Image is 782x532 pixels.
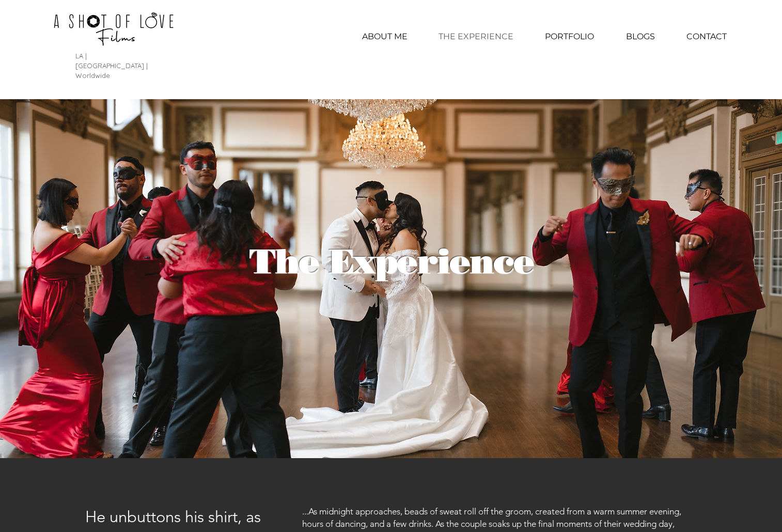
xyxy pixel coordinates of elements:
a: THE EXPERIENCE [424,24,528,50]
p: PORTFOLIO [540,24,599,50]
div: PORTFOLIO [528,24,610,50]
p: CONTACT [681,24,732,50]
p: BLOGS [621,24,660,50]
span: LA | [GEOGRAPHIC_DATA] | Worldwide [75,52,148,80]
p: THE EXPERIENCE [433,24,519,50]
span: The Experience [249,240,534,282]
nav: Site [346,24,742,50]
a: ABOUT ME [346,24,424,50]
p: ABOUT ME [357,24,413,50]
a: CONTACT [671,24,742,50]
a: BLOGS [610,24,671,50]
